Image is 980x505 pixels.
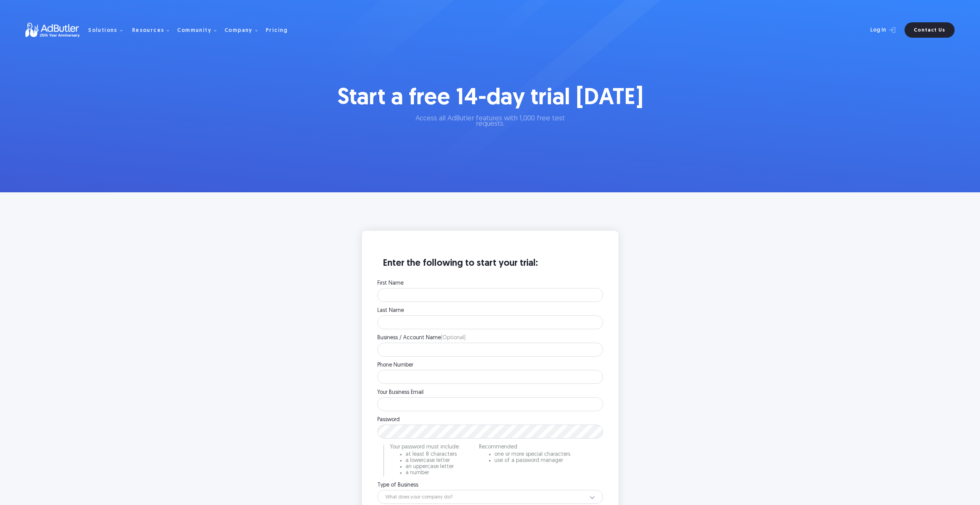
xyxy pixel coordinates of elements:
[377,258,603,277] h3: Enter the following to start your trial:
[377,390,603,395] label: Your Business Email
[905,22,955,38] a: Contact Us
[441,335,466,341] span: (Optional)
[377,335,603,341] label: Business / Account Name
[377,281,603,286] label: First Name
[88,18,129,42] div: Solutions
[377,363,603,368] label: Phone Number
[405,470,460,476] li: a number
[377,308,603,313] label: Last Name
[88,28,117,33] div: Solutions
[494,458,570,463] li: use of a password manager
[177,28,211,33] div: Community
[405,458,460,463] li: a lowercase letter
[494,452,570,457] li: one or more special characters
[132,18,176,42] div: Resources
[479,445,570,450] p: Recommended:
[390,445,460,450] p: Your password must include:
[177,18,223,42] div: Community
[224,28,253,33] div: Company
[266,28,288,33] div: Pricing
[377,483,603,488] label: Type of Business
[405,452,460,457] li: at least 8 characters
[224,18,264,42] div: Company
[377,417,603,423] label: Password
[850,22,900,38] a: Log In
[335,85,646,112] h1: Start a free 14-day trial [DATE]
[405,464,460,470] li: an uppercase letter
[404,116,577,127] p: Access all AdButler features with 1,000 free test requests.
[132,28,164,33] div: Resources
[266,27,294,33] a: Pricing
